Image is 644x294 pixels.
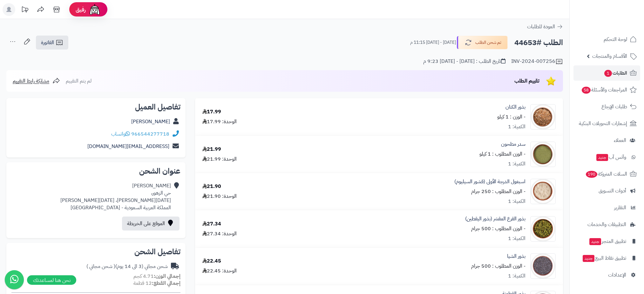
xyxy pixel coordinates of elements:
span: جديد [596,154,608,161]
small: - الوزن المطلوب : 500 جرام [471,225,525,232]
div: الوحدة: 27.34 [202,230,237,237]
small: 4.71 كجم [133,272,180,280]
a: اسبغول الدرجة الأولى (قشور السيليوم) [454,178,525,185]
span: الأقسام والمنتجات [592,52,627,61]
span: العودة للطلبات [527,23,555,30]
a: العملاء [573,133,640,148]
img: 1667661819-Chia%20Seeds-90x90.jpg [531,253,555,279]
span: الطلبات [604,69,627,77]
small: 12 قطعة [133,279,180,287]
a: السلات المتروكة190 [573,166,640,182]
a: [EMAIL_ADDRESS][DOMAIN_NAME] [87,143,169,150]
a: وآتس آبجديد [573,150,640,165]
a: طلبات الإرجاع [573,99,640,114]
span: الإعدادات [608,271,626,279]
span: تطبيق نقاط البيع [582,254,626,263]
div: تاريخ الطلب : [DATE] - [DATE] 9:23 م [423,58,505,65]
a: بذور القرع المقشر (بذور اليقطين) [465,215,525,223]
span: السلات المتروكة [585,170,627,178]
small: - الوزن المطلوب : 500 جرام [471,262,525,270]
strong: إجمالي الوزن: [154,272,180,280]
div: الكمية: 1 [508,235,525,242]
div: 21.99 [202,146,221,153]
div: الكمية: 1 [508,160,525,168]
span: جديد [583,255,594,262]
a: المراجعات والأسئلة58 [573,82,640,97]
img: 1628249871-Flax%20Seeds-90x90.jpg [531,104,555,130]
a: الفاتورة [36,36,68,50]
img: ai-face.png [88,3,101,16]
span: تطبيق المتجر [589,237,626,246]
a: تطبيق نقاط البيعجديد [573,251,640,266]
a: 966544277718 [131,130,169,138]
a: أدوات التسويق [573,183,640,198]
span: التقارير [614,203,626,212]
img: 1645466661-Psyllium%20Husks-90x90.jpg [531,179,555,204]
a: سدر مطحون [501,141,525,148]
small: [DATE] - [DATE] 11:15 م [410,39,456,46]
span: أدوات التسويق [599,186,626,195]
button: تم شحن الطلب [457,36,508,49]
span: مشاركة رابط التقييم [13,77,49,85]
a: واتساب [111,130,130,138]
span: رفيق [76,6,86,13]
small: - الوزن : 1 كيلو [497,113,525,121]
a: إشعارات التحويلات البنكية [573,116,640,131]
small: - الوزن المطلوب : 1 كيلو [479,150,525,158]
span: لوحة التحكم [604,35,627,44]
div: شحن مجاني (3 الى 14 يوم) [86,263,168,270]
a: تطبيق المتجرجديد [573,234,640,249]
a: [PERSON_NAME] [131,118,170,125]
div: الوحدة: 22.45 [202,267,237,275]
div: INV-2024-007256 [511,58,563,65]
div: الوحدة: 21.90 [202,193,237,200]
h2: عنوان الشحن [11,167,180,175]
a: الإعدادات [573,267,640,283]
div: الوحدة: 17.99 [202,118,237,125]
span: 190 [586,171,598,178]
h2: الطلب #44653 [514,36,563,49]
img: 1639900622-Jujube%20Leaf%20Powder-90x90.jpg [531,142,555,167]
a: الموقع على الخريطة [122,217,180,231]
div: [PERSON_NAME] حي الزهور، [DATE][PERSON_NAME]، [DATE][PERSON_NAME] المملكة العربية السعودية - [GEO... [60,182,171,211]
strong: إجمالي القطع: [152,279,180,287]
span: وآتس آب [596,153,626,162]
div: الوحدة: 21.99 [202,156,237,163]
img: 1659889724-Squash%20Seeds%20Peeled-90x90.jpg [531,216,555,242]
a: بذور الشيا [507,253,525,260]
div: الكمية: 1 [508,123,525,130]
span: ( شحن مجاني ) [86,263,115,270]
span: المراجعات والأسئلة [581,85,627,94]
span: لم يتم التقييم [66,77,92,85]
div: 22.45 [202,257,221,265]
span: إشعارات التحويلات البنكية [579,119,627,128]
a: بذور الكتان [505,104,525,111]
span: 1 [604,70,612,77]
span: التطبيقات والخدمات [587,220,626,229]
span: طلبات الإرجاع [601,102,627,111]
div: 27.34 [202,220,221,228]
span: تقييم الطلب [514,77,539,85]
a: تحديثات المنصة [17,3,33,17]
span: العملاء [614,136,626,145]
a: التقارير [573,200,640,215]
div: 21.90 [202,183,221,190]
span: 58 [582,87,591,94]
a: التطبيقات والخدمات [573,217,640,232]
a: مشاركة رابط التقييم [13,77,60,85]
div: 17.99 [202,108,221,116]
a: العودة للطلبات [527,23,563,30]
h2: تفاصيل العميل [11,103,180,111]
img: logo-2.png [601,15,638,28]
div: الكمية: 1 [508,272,525,280]
span: جديد [589,238,601,245]
span: الفاتورة [41,39,54,46]
h2: تفاصيل الشحن [11,248,180,256]
a: لوحة التحكم [573,32,640,47]
div: الكمية: 1 [508,198,525,205]
small: - الوزن المطلوب : 250 جرام [471,188,525,195]
a: الطلبات1 [573,65,640,81]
